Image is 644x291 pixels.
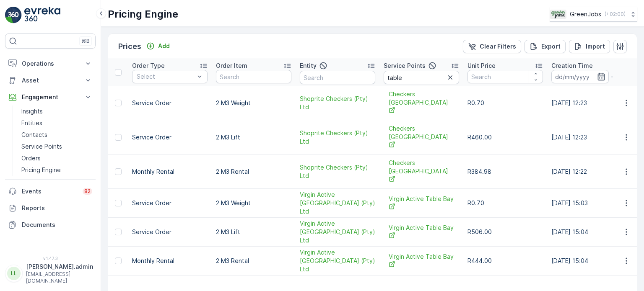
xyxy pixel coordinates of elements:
td: Service Order [128,86,212,120]
p: - [610,72,613,82]
p: Order Type [132,62,165,70]
button: Export [525,40,566,53]
p: Asset [22,76,79,85]
p: Contacts [21,131,47,139]
a: Virgin Active South Africa (Pty) Ltd [300,219,375,245]
input: Search [216,70,291,83]
a: Virgin Active South Africa (Pty) Ltd [300,248,375,273]
a: Virgin Active Table Bay [389,224,454,241]
span: R444.00 [467,257,492,264]
a: Entities [18,117,96,129]
button: Add [143,41,173,51]
td: 2 M3 Rental [212,155,296,189]
a: Checkers Table Bay Mall [389,124,454,150]
p: Engagement [22,93,79,101]
a: Virgin Active South Africa (Pty) Ltd [300,191,375,216]
a: Orders [18,152,96,164]
a: Shoprite Checkers (Pty) Ltd [300,129,375,146]
input: dd/mm/yyyy [551,70,609,83]
a: Virgin Active Table Bay [389,195,454,212]
p: Documents [22,221,92,229]
p: Export [541,42,561,51]
div: Toggle Row Selected [115,168,122,175]
td: 2 M3 Rental [212,247,296,276]
p: [PERSON_NAME].admin [26,263,93,271]
p: Pricing Engine [108,8,178,21]
p: Add [158,42,170,50]
input: Search [384,71,459,84]
p: Clear Filters [480,42,516,51]
button: Clear Filters [463,40,521,53]
p: Service Points [384,62,426,70]
div: Toggle Row Selected [115,200,122,206]
button: Operations [5,55,96,72]
img: Green_Jobs_Logo.png [550,10,566,19]
p: Prices [118,41,141,52]
span: Virgin Active [GEOGRAPHIC_DATA] (Pty) Ltd [300,219,375,245]
img: logo_light-DOdMpM7g.png [24,7,60,23]
span: R0.70 [467,199,484,206]
p: Orders [21,154,41,162]
p: Insights [21,107,43,116]
p: Import [586,42,605,51]
td: Service Order [128,120,212,155]
div: Toggle Row Selected [115,229,122,235]
span: R384.98 [467,168,491,175]
td: Monthly Rental [128,155,212,189]
span: Checkers [GEOGRAPHIC_DATA] [389,159,454,184]
p: Pricing Engine [21,166,61,174]
button: LL[PERSON_NAME].admin[EMAIL_ADDRESS][DOMAIN_NAME] [5,263,96,284]
input: Search [300,71,375,84]
p: Events [22,187,78,196]
span: v 1.47.3 [5,256,96,261]
a: Insights [18,106,96,117]
p: GreenJobs [570,10,601,18]
a: Shoprite Checkers (Pty) Ltd [300,95,375,111]
p: Entities [21,119,42,127]
span: R0.70 [467,99,484,106]
p: ⌘B [81,38,90,44]
p: Unit Price [467,62,496,70]
div: LL [7,267,21,280]
p: Reports [22,204,92,212]
div: Toggle Row Selected [115,100,122,106]
img: logo [5,7,22,23]
p: Entity [300,62,317,70]
a: Pricing Engine [18,164,96,176]
button: Engagement [5,89,96,106]
p: Order Item [216,62,247,70]
span: R460.00 [467,134,492,141]
button: Asset [5,72,96,89]
span: Virgin Active [GEOGRAPHIC_DATA] (Pty) Ltd [300,191,375,216]
a: Checkers Table Bay Mall [389,159,454,184]
td: 2 M3 Weight [212,189,296,218]
td: 2 M3 Weight [212,86,296,120]
a: Shoprite Checkers (Pty) Ltd [300,163,375,180]
a: Events82 [5,183,96,200]
p: Select [137,72,195,81]
p: Service Points [21,142,62,151]
button: Import [569,40,610,53]
a: Contacts [18,129,96,141]
a: Service Points [18,141,96,152]
span: Virgin Active [GEOGRAPHIC_DATA] (Pty) Ltd [300,248,375,273]
p: ( +02:00 ) [605,11,626,18]
p: 82 [84,188,91,195]
span: Checkers [GEOGRAPHIC_DATA] [389,124,454,150]
p: Operations [22,59,79,68]
td: Monthly Rental [128,247,212,276]
input: Search [467,70,543,83]
a: Documents [5,216,96,233]
p: Creation Time [551,62,593,70]
td: 2 M3 Lift [212,218,296,247]
div: Toggle Row Selected [115,134,122,141]
a: Virgin Active Table Bay [389,252,454,270]
div: Toggle Row Selected [115,258,122,264]
p: [EMAIL_ADDRESS][DOMAIN_NAME] [26,271,93,284]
